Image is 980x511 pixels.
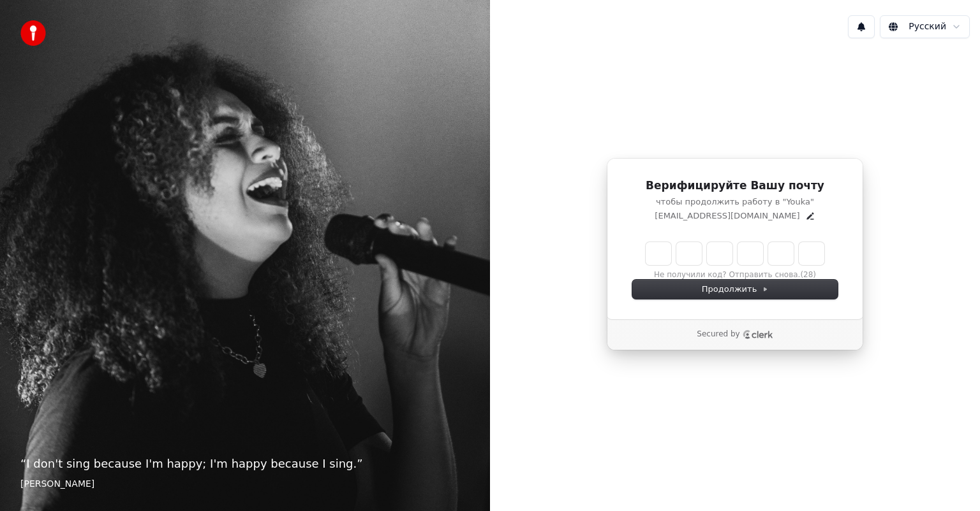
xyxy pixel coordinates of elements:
button: Edit [805,211,815,221]
a: Clerk logo [743,330,773,339]
p: чтобы продолжить работу в "Youka" [632,196,838,208]
img: youka [20,20,46,46]
p: “ I don't sing because I'm happy; I'm happy because I sing. ” [20,455,470,473]
p: Secured by [697,329,739,340]
button: Продолжить [632,280,838,299]
span: Продолжить [702,284,769,295]
input: Enter verification code [646,242,824,265]
h1: Верифицируйте Вашу почту [632,178,838,194]
p: [EMAIL_ADDRESS][DOMAIN_NAME] [655,210,799,222]
footer: [PERSON_NAME] [20,478,470,491]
